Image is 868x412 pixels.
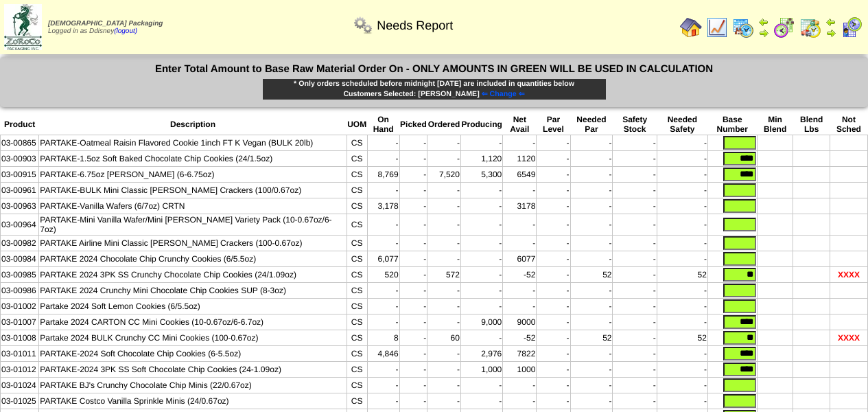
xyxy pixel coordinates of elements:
[657,267,707,283] td: 52
[503,198,537,214] td: 3178
[347,283,367,299] td: CS
[503,330,537,346] td: -52
[427,236,461,251] td: -
[39,151,347,167] td: PARTAKE-1.5oz Soft Baked Chocolate Chip Cookies (24/1.5oz)
[367,283,399,299] td: -
[657,114,707,135] th: Needed Safety
[657,198,707,214] td: -
[367,135,399,151] td: -
[399,346,427,362] td: -
[657,236,707,251] td: -
[613,151,657,167] td: -
[399,135,427,151] td: -
[39,314,347,330] td: Partake 2024 CARTON CC Mini Cookies (10-0.67oz/6-6.7oz)
[367,214,399,236] td: -
[460,362,502,378] td: 1,000
[657,183,707,198] td: -
[460,314,502,330] td: 9,000
[503,135,537,151] td: -
[427,267,461,283] td: 572
[537,198,570,214] td: -
[367,114,399,135] th: On Hand
[347,393,367,409] td: CS
[427,214,461,236] td: -
[427,283,461,299] td: -
[367,299,399,314] td: -
[347,267,367,283] td: CS
[732,16,754,38] img: calendarprod.gif
[460,267,502,283] td: -
[39,251,347,267] td: PARTAKE 2024 Chocolate Chip Crunchy Cookies (6/5.5oz)
[427,167,461,183] td: 7,520
[503,214,537,236] td: -
[537,251,570,267] td: -
[347,214,367,236] td: CS
[570,183,613,198] td: -
[460,135,502,151] td: -
[613,283,657,299] td: -
[1,114,39,135] th: Product
[570,151,613,167] td: -
[4,4,42,50] img: zoroco-logo-small.webp
[570,346,613,362] td: -
[537,283,570,299] td: -
[460,346,502,362] td: 2,976
[537,114,570,135] th: Par Level
[427,299,461,314] td: -
[367,314,399,330] td: -
[399,198,427,214] td: -
[427,362,461,378] td: -
[427,330,461,346] td: 60
[347,114,367,135] th: UOM
[537,378,570,393] td: -
[427,183,461,198] td: -
[460,198,502,214] td: -
[707,114,757,135] th: Base Number
[706,16,728,38] img: line_graph.gif
[1,251,39,267] td: 03-00984
[657,283,707,299] td: -
[537,346,570,362] td: -
[613,135,657,151] td: -
[657,314,707,330] td: -
[399,236,427,251] td: -
[657,299,707,314] td: -
[657,135,707,151] td: -
[347,378,367,393] td: CS
[39,283,347,299] td: PARTAKE 2024 Crunchy Mini Chocolate Chip Cookies SUP (8-3oz)
[347,198,367,214] td: CS
[841,16,863,38] img: calendarcustomer.gif
[537,167,570,183] td: -
[399,283,427,299] td: -
[537,214,570,236] td: -
[613,236,657,251] td: -
[1,299,39,314] td: 03-01002
[537,299,570,314] td: -
[347,135,367,151] td: CS
[503,346,537,362] td: 7822
[773,16,795,38] img: calendarblend.gif
[347,251,367,267] td: CS
[1,314,39,330] td: 03-01007
[347,151,367,167] td: CS
[570,251,613,267] td: -
[399,299,427,314] td: -
[758,27,769,38] img: arrowright.gif
[503,299,537,314] td: -
[680,16,702,38] img: home.gif
[570,314,613,330] td: -
[570,267,613,283] td: 52
[347,362,367,378] td: CS
[399,314,427,330] td: -
[460,299,502,314] td: -
[427,198,461,214] td: -
[399,393,427,409] td: -
[367,183,399,198] td: -
[367,362,399,378] td: -
[427,314,461,330] td: -
[367,251,399,267] td: 6,077
[460,183,502,198] td: -
[503,167,537,183] td: 6549
[39,299,347,314] td: Partake 2024 Soft Lemon Cookies (6/5.5oz)
[480,90,525,98] a: ⇐ Change ⇐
